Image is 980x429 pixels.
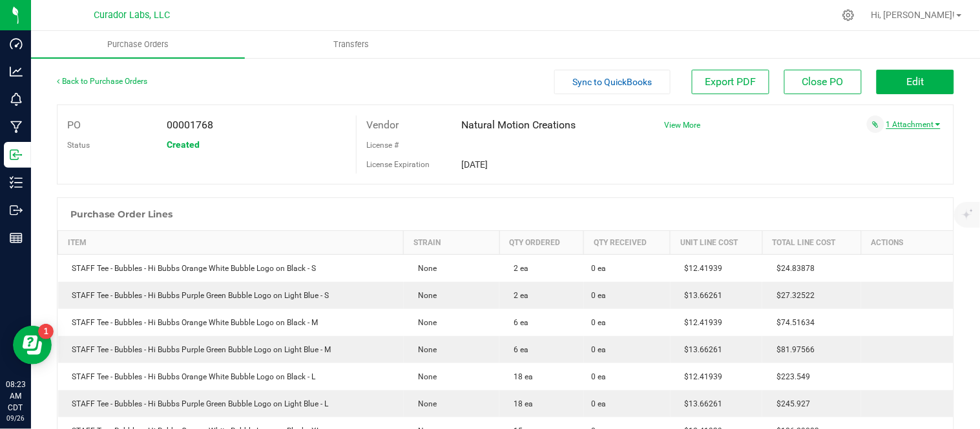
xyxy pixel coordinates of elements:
[840,9,857,21] div: Manage settings
[10,121,23,134] inline-svg: Manufacturing
[90,39,186,50] span: Purchase Orders
[705,75,756,88] span: Export PDF
[770,372,810,381] span: $223.549
[907,75,924,88] span: Edit
[412,399,437,408] span: None
[10,176,23,189] inline-svg: Inventory
[770,399,810,408] span: $245.927
[802,75,844,88] span: Close PO
[678,372,723,381] span: $12.41939
[692,70,769,94] button: Export PDF
[10,37,23,50] inline-svg: Dashboard
[770,264,815,273] span: $24.83878
[412,318,437,327] span: None
[461,119,576,131] span: Natural Motion Creations
[412,264,437,273] span: None
[678,345,723,354] span: $13.66261
[671,231,762,255] th: Unit Line Cost
[412,372,437,381] span: None
[13,326,52,364] iframe: Resource center
[366,115,399,135] label: Vendor
[507,291,528,300] span: 2 ea
[10,148,23,161] inline-svg: Inbound
[10,232,23,244] inline-svg: Reports
[507,318,528,327] span: 6 ea
[678,318,723,327] span: $12.41939
[592,398,607,410] span: 0 ea
[784,70,862,94] button: Close PO
[58,231,404,255] th: Item
[66,317,396,328] div: STAFF Tee - Bubbles - Hi Bubbs Orange White Bubble Logo on Black - M
[6,379,25,414] p: 08:23 AM CDT
[66,263,396,274] div: STAFF Tee - Bubbles - Hi Bubbs Orange White Bubble Logo on Black - S
[573,77,652,87] span: Sync to QuickBooks
[167,139,200,150] span: Created
[66,290,396,301] div: STAFF Tee - Bubbles - Hi Bubbs Purple Green Bubble Logo on Light Blue - S
[6,414,25,423] p: 09/26
[678,399,723,408] span: $13.66261
[871,10,955,20] span: Hi, [PERSON_NAME]!
[499,231,584,255] th: Qty Ordered
[316,39,386,50] span: Transfers
[507,399,533,408] span: 18 ea
[592,263,607,274] span: 0 ea
[592,290,607,301] span: 0 ea
[584,231,671,255] th: Qty Received
[678,264,723,273] span: $12.41939
[57,77,147,86] a: Back to Purchase Orders
[366,159,430,170] label: License Expiration
[245,31,459,58] a: Transfers
[70,209,172,219] h1: Purchase Order Lines
[66,398,396,410] div: STAFF Tee - Bubbles - Hi Bubbs Purple Green Bubble Logo on Light Blue - L
[404,231,499,255] th: Strain
[31,31,245,58] a: Purchase Orders
[67,135,90,155] label: Status
[167,119,213,131] span: 00001768
[67,115,81,135] label: PO
[10,204,23,217] inline-svg: Outbound
[412,291,437,300] span: None
[770,291,815,300] span: $27.32522
[770,345,815,354] span: $81.97566
[877,70,954,94] button: Edit
[461,159,488,170] span: [DATE]
[412,345,437,354] span: None
[507,372,533,381] span: 18 ea
[678,291,723,300] span: $13.66261
[554,70,671,94] button: Sync to QuickBooks
[10,65,23,78] inline-svg: Analytics
[66,344,396,355] div: STAFF Tee - Bubbles - Hi Bubbs Purple Green Bubble Logo on Light Blue - M
[507,264,528,273] span: 2 ea
[94,10,170,21] span: Curador Labs, LLC
[665,121,701,130] a: View More
[770,318,815,327] span: $74.51634
[592,371,607,383] span: 0 ea
[886,120,941,129] a: 1 Attachment
[366,135,399,155] label: License #
[762,231,861,255] th: Total Line Cost
[10,93,23,106] inline-svg: Monitoring
[861,231,954,255] th: Actions
[592,344,607,355] span: 0 ea
[66,371,396,383] div: STAFF Tee - Bubbles - Hi Bubbs Orange White Bubble Logo on Black - L
[507,345,528,354] span: 6 ea
[867,115,884,133] span: Attach a document
[38,324,54,339] iframe: Resource center unread badge
[592,317,607,328] span: 0 ea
